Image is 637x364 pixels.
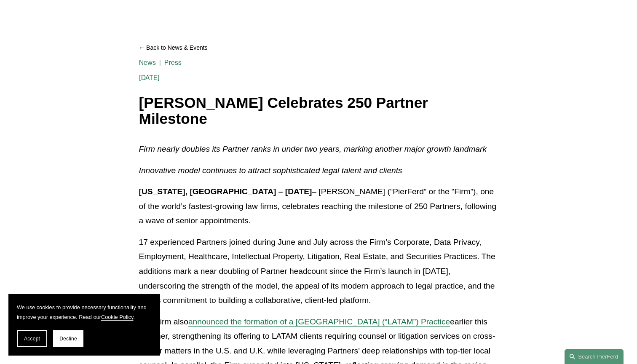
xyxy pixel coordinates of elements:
[59,336,77,342] span: Decline
[139,145,487,153] em: Firm nearly doubles its Partner ranks in under two years, marking another major growth landmark
[101,314,134,320] a: Cookie Policy
[17,330,47,347] button: Accept
[8,294,160,356] section: Cookie banner
[565,349,624,364] a: Search this site
[139,95,498,127] h1: [PERSON_NAME] Celebrates 250 Partner Milestone
[53,330,83,347] button: Decline
[188,317,450,326] a: announced the formation of a [GEOGRAPHIC_DATA] (“LATAM”) Practice
[139,166,402,175] em: Innovative model continues to attract sophisticated legal talent and clients
[139,235,498,308] p: 17 experienced Partners joined during June and July across the Firm’s Corporate, Data Privacy, Em...
[164,59,182,67] a: Press
[139,40,498,55] a: Back to News & Events
[17,302,152,322] p: We use cookies to provide necessary functionality and improve your experience. Read our .
[24,336,40,342] span: Accept
[139,74,160,82] span: [DATE]
[139,185,498,228] p: – [PERSON_NAME] (“PierFerd” or the “Firm”), one of the world’s fastest-growing law firms, celebra...
[139,187,312,196] strong: [US_STATE], [GEOGRAPHIC_DATA] – [DATE]
[139,59,156,67] a: News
